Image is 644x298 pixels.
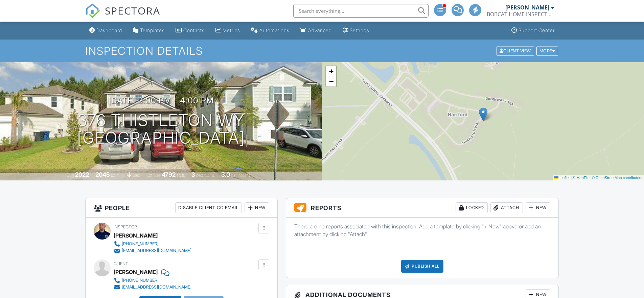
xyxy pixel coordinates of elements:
a: © MapTiler [573,176,591,180]
a: © OpenStreetMap contributors [592,176,642,180]
img: The Best Home Inspection Software - Spectora [85,3,100,18]
a: Zoom out [326,76,336,86]
div: [EMAIL_ADDRESS][DOMAIN_NAME] [122,284,191,290]
h3: [DATE] 3:00 pm - 4:00 pm [108,96,214,105]
h3: People [86,198,277,218]
div: 3.0 [221,171,230,178]
span: Client [114,261,128,266]
a: SPECTORA [85,9,160,23]
span: sq.ft. [177,173,185,178]
a: [EMAIL_ADDRESS][DOMAIN_NAME] [114,284,191,291]
a: Client View [496,48,536,53]
a: Automations (Advanced) [248,24,292,37]
a: [EMAIL_ADDRESS][DOMAIN_NAME] [114,247,191,254]
p: There are no reports associated with this inspection. Add a template by clicking "+ New" above or... [294,223,550,238]
span: Built [67,173,74,178]
div: Client View [497,46,534,55]
a: Dashboard [87,24,125,37]
div: 4792 [162,171,176,178]
span: + [329,67,333,75]
div: [PHONE_NUMBER] [122,278,159,283]
div: New [245,202,269,213]
span: Lot Size [146,173,161,178]
h1: 376 Thistleton Wy [GEOGRAPHIC_DATA] [77,111,245,147]
span: Inspector [114,224,137,229]
a: [PHONE_NUMBER] [114,241,191,247]
div: Contacts [183,27,205,33]
div: Support Center [519,27,555,33]
a: Templates [130,24,167,37]
div: Automations [259,27,290,33]
div: Attach [490,202,523,213]
span: sq. ft. [111,173,120,178]
div: Disable Client CC Email [175,202,242,213]
a: Metrics [213,24,243,37]
div: [EMAIL_ADDRESS][DOMAIN_NAME] [122,248,191,253]
input: Search everything... [293,4,429,18]
div: [PHONE_NUMBER] [122,241,159,247]
div: [PERSON_NAME] [114,230,158,241]
div: Templates [140,27,165,33]
div: Dashboard [96,27,122,33]
div: Locked [456,202,488,213]
div: [PERSON_NAME] [505,4,549,11]
a: Settings [340,24,372,37]
a: Zoom in [326,66,336,76]
h3: Reports [286,198,558,218]
span: | [571,176,572,180]
span: bathrooms [231,173,250,178]
span: − [329,77,333,85]
div: 3 [191,171,195,178]
div: Metrics [223,27,240,33]
div: [PERSON_NAME] [114,267,158,277]
div: Settings [350,27,369,33]
span: SPECTORA [105,3,160,18]
div: More [536,46,558,55]
div: New [526,202,550,213]
div: 2045 [95,171,110,178]
h1: Inspection Details [85,45,559,57]
div: 2022 [75,171,89,178]
div: Publish All [401,260,443,273]
span: slab [133,173,140,178]
a: Contacts [173,24,207,37]
a: Advanced [298,24,335,37]
span: bedrooms [196,173,215,178]
div: BOBCAT HOME INSPECTOR [487,11,554,18]
a: [PHONE_NUMBER] [114,277,191,284]
a: Support Center [509,24,557,37]
img: Marker [479,107,487,121]
a: Leaflet [554,176,570,180]
div: Advanced [308,27,332,33]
